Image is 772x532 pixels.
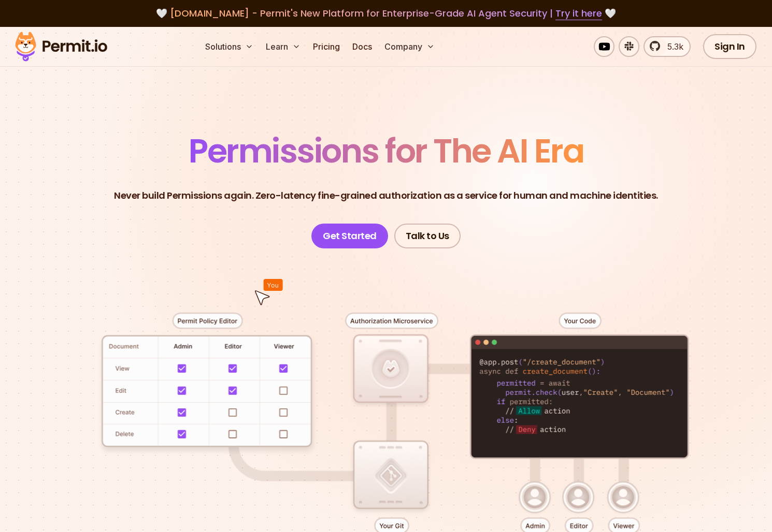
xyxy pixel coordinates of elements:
a: Try it here [555,7,602,20]
a: Sign In [703,34,756,59]
span: [DOMAIN_NAME] - Permit's New Platform for Enterprise-Grade AI Agent Security | [170,7,602,20]
button: Solutions [201,36,258,57]
div: 🤍 🤍 [25,6,747,21]
button: Company [380,36,439,57]
span: Permissions for The AI Era [189,128,583,174]
a: 5.3k [644,36,691,57]
a: Get Started [311,224,388,248]
a: Docs [348,36,376,57]
img: Permit logo [10,29,112,64]
button: Learn [262,36,305,57]
a: Pricing [309,36,344,57]
span: 5.3k [661,40,683,53]
p: Never build Permissions again. Zero-latency fine-grained authorization as a service for human and... [114,188,658,203]
a: Talk to Us [394,224,461,248]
